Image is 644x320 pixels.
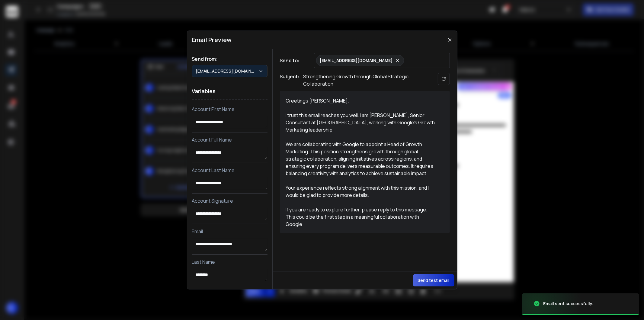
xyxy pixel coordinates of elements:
p: Account Full Name [192,136,268,143]
p: Email [192,228,268,235]
div: We are collaborating with Google to appoint a Head of Growth Marketing. This position strengthens... [286,141,437,177]
p: Account Last Name [192,167,268,174]
div: If you are ready to explore further, please reply to this message. This could be the first step i... [286,206,437,228]
p: Strengthening Growth through Global Strategic Collaboration [303,73,424,87]
h1: Subject: [280,73,300,87]
p: [EMAIL_ADDRESS][DOMAIN_NAME] [196,68,258,74]
div: Greetings [PERSON_NAME], [286,97,437,104]
p: Account Signature [192,197,268,204]
div: Your experience reflects strong alignment with this mission, and I would be glad to provide more ... [286,184,437,199]
button: Send test email [413,274,454,286]
h1: Send from: [192,55,268,63]
p: [EMAIL_ADDRESS][DOMAIN_NAME] [320,57,393,64]
div: Email sent successfully. [543,301,593,307]
p: Last Name [192,258,268,266]
h1: Variables [192,83,268,100]
div: I trust this email reaches you well. I am [PERSON_NAME], Senior Consultant at [GEOGRAPHIC_DATA], ... [286,112,437,133]
p: Account First Name [192,106,268,113]
h1: Send to: [280,57,304,64]
h1: Email Preview [192,36,232,44]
